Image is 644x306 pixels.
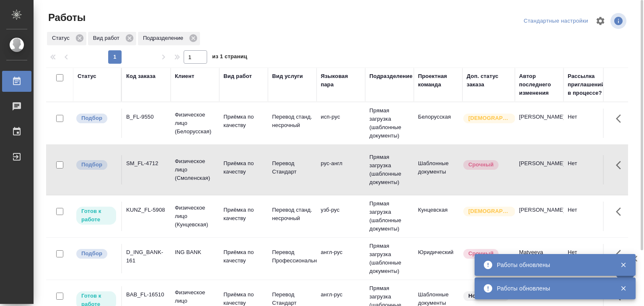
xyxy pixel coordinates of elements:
p: Приёмка по качеству [223,159,264,176]
div: SM_FL-4712 [126,159,166,168]
div: Можно подбирать исполнителей [75,159,117,171]
div: Можно подбирать исполнителей [75,113,117,124]
span: Настроить таблицу [590,11,610,31]
div: Можно подбирать исполнителей [75,248,117,259]
div: Статус [78,72,96,80]
td: Прямая загрузка (шаблонные документы) [365,195,414,237]
td: Matveeva Anastasia [515,244,563,273]
td: узб-рус [317,202,365,231]
td: Нет [563,155,612,184]
div: B_FL-9550 [126,113,166,121]
span: Посмотреть информацию [610,13,628,29]
p: Перевод станд. несрочный [272,113,312,130]
div: Код заказа [126,72,156,80]
p: [DEMOGRAPHIC_DATA] [468,114,510,122]
p: Нормальный [468,292,504,300]
p: Физическое лицо (Кунцевская) [175,204,215,229]
p: Срочный [468,161,493,169]
button: Закрыть [615,285,632,292]
td: Нет [563,109,612,138]
div: Вид услуги [272,72,303,80]
span: Работы [46,11,86,24]
div: Вид работ [223,72,252,80]
div: Вид работ [88,32,136,45]
p: Перевод станд. несрочный [272,206,312,223]
p: Перевод Профессиональный [272,248,312,265]
div: KUNZ_FL-5908 [126,206,166,214]
td: Шаблонные документы [414,155,462,184]
p: ING BANK [175,248,215,257]
td: [PERSON_NAME] [515,202,563,231]
td: англ-рус [317,244,365,273]
button: Здесь прячутся важные кнопки [611,244,631,264]
button: Здесь прячутся важные кнопки [611,109,631,129]
div: Подразделение [369,72,413,80]
span: из 1 страниц [212,52,247,64]
p: Приёмка по качеству [223,113,264,130]
p: Приёмка по качеству [223,206,264,223]
p: Статус [52,34,73,42]
p: Физическое лицо (Белорусская) [175,111,215,136]
button: Здесь прячутся важные кнопки [611,155,631,175]
div: split button [522,15,590,28]
p: Подбор [81,249,102,258]
td: Нет [563,202,612,231]
div: Подразделение [138,32,200,45]
td: Белорусская [414,109,462,138]
div: Работы обновлены [497,261,608,269]
div: Исполнитель может приступить к работе [75,206,117,226]
td: исп-рус [317,109,365,138]
p: Приёмка по качеству [223,248,264,265]
td: Прямая загрузка (шаблонные документы) [365,238,414,280]
div: Проектная команда [418,72,458,89]
p: [DEMOGRAPHIC_DATA] [468,207,510,215]
div: Языковая пара [321,72,361,89]
td: Прямая загрузка (шаблонные документы) [365,149,414,191]
td: Нет [563,244,612,273]
div: D_ING_BANK-161 [126,248,166,265]
td: Кунцевская [414,202,462,231]
p: Перевод Стандарт [272,159,312,176]
div: Клиент [175,72,194,80]
div: Рассылка приглашений в процессе? [568,72,608,97]
td: рус-англ [317,155,365,184]
p: Готов к работе [81,207,111,224]
button: Здесь прячутся важные кнопки [611,202,631,222]
td: [PERSON_NAME] [515,109,563,138]
div: Автор последнего изменения [519,72,559,97]
div: Работы обновлены [497,284,608,293]
td: [PERSON_NAME] [515,155,563,184]
td: Юридический [414,244,462,273]
p: Подбор [81,161,102,169]
p: Подразделение [143,34,186,42]
p: Физическое лицо (Смоленская) [175,157,215,182]
div: Доп. статус заказа [467,72,511,89]
button: Закрыть [615,261,632,269]
td: Прямая загрузка (шаблонные документы) [365,102,414,144]
div: BAB_FL-16510 [126,290,166,299]
div: Статус [47,32,86,45]
p: Срочный [468,249,493,258]
p: Подбор [81,114,102,122]
p: Вид работ [93,34,122,42]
